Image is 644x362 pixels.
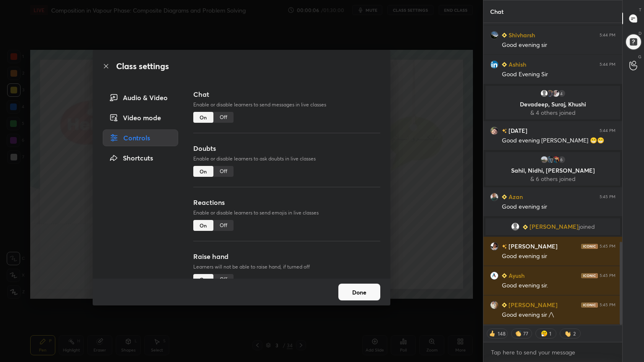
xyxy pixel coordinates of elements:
[507,126,527,135] h6: [DATE]
[523,225,528,230] img: Learner_Badge_beginner_1_8b307cf2a0.svg
[600,194,615,199] div: 5:45 PM
[600,303,615,308] div: 5:45 PM
[490,301,499,309] img: e30fa9d2e2f2489e9f4cae539fd05d8c.jpg
[193,112,213,123] div: On
[638,54,641,60] p: G
[540,329,548,338] img: thinking_face.png
[490,242,499,251] img: 3
[600,62,615,67] div: 5:44 PM
[530,223,579,230] span: [PERSON_NAME]
[103,89,178,106] div: Audio & Video
[502,41,615,49] div: Good evening sir
[552,155,560,164] img: e2b91536cdc64773a991f67012f0a04e.jpg
[507,60,526,69] h6: Ashish
[546,155,554,164] img: 89c816fbc2764e018bd669e80c5218aa.jpg
[579,223,595,230] span: joined
[193,274,213,285] div: On
[490,31,499,39] img: ab4305cd311d4bae8aff811ecf6807c0.jpg
[193,101,380,109] p: Enable or disable learners to send messages in live classes
[213,220,234,231] div: Off
[193,251,380,261] h3: Raise hand
[502,244,507,249] img: no-rating-badge.077c3623.svg
[491,109,615,116] p: & 4 others joined
[490,271,499,280] img: 2e0ec03fc347486c90bf5befef51795f.jpg
[502,252,615,261] div: Good evening sir
[193,155,380,163] p: Enable or disable learners to ask doubts in live classes
[540,89,548,98] img: default.png
[490,127,499,135] img: f1aba0a1bb7448aa8f326aabe3cae6bd.jpg
[193,209,380,217] p: Enable or disable learners to send emojis in live classes
[502,203,615,211] div: Good evening sir
[573,330,576,337] div: 2
[581,244,598,249] img: iconic-dark.1390631f.png
[103,109,178,126] div: Video mode
[490,60,499,69] img: 929f3a13971c4a799f572103d30f9dd0.jpg
[546,89,554,98] img: d3baf4c798f643a8b1c0632b1a3cb241.jpg
[639,7,641,13] p: T
[507,192,523,201] h6: Azan
[496,330,506,337] div: 148
[540,155,548,164] img: b18e2adee8954bcf935dd93a66f6bcc6.jpg
[103,129,178,146] div: Controls
[193,263,380,271] p: Learners will not be able to raise hand, if turned off
[581,273,598,278] img: iconic-dark.1390631f.png
[639,30,641,36] p: D
[193,197,380,207] h3: Reactions
[514,329,522,338] img: clapping_hands.png
[558,155,566,164] div: 6
[502,62,507,67] img: Learner_Badge_beginner_1_8b307cf2a0.svg
[507,300,558,309] h6: [PERSON_NAME]
[491,101,615,108] p: Devadeep, Suraj, Khushi
[213,166,234,177] div: Off
[507,31,535,39] h6: Shivharsh
[548,330,552,337] div: 1
[600,244,615,249] div: 5:45 PM
[502,303,507,308] img: Learner_Badge_beginner_1_8b307cf2a0.svg
[507,271,525,280] h6: Ayush
[193,166,213,177] div: On
[116,60,169,72] h2: Class settings
[564,329,573,338] img: waving_hand.png
[507,242,558,251] h6: [PERSON_NAME]
[511,222,519,231] img: default.png
[502,129,507,133] img: no-rating-badge.077c3623.svg
[502,70,615,79] div: Good Evening Sir
[488,329,496,338] img: thumbs_up.png
[552,89,560,98] img: 9288dd0e346b4df48542554eb9058474.None
[483,0,510,23] p: Chat
[193,89,380,99] h3: Chat
[600,273,615,278] div: 5:45 PM
[502,282,615,290] div: Good evening sir.
[502,33,507,38] img: Learner_Badge_beginner_1_8b307cf2a0.svg
[502,194,507,199] img: Learner_Badge_beginner_1_8b307cf2a0.svg
[600,33,615,38] div: 5:44 PM
[502,137,615,145] div: Good evening [PERSON_NAME] 😁😁
[581,303,598,308] img: iconic-dark.1390631f.png
[491,167,615,174] p: Sahil, Nidhi, [PERSON_NAME]
[483,23,622,325] div: grid
[338,284,380,300] button: Done
[522,330,529,337] div: 77
[558,89,566,98] div: 4
[502,273,507,278] img: Learner_Badge_beginner_1_8b307cf2a0.svg
[600,128,615,133] div: 5:44 PM
[193,143,380,153] h3: Doubts
[193,220,213,231] div: On
[491,176,615,182] p: & 6 others joined
[213,274,234,285] div: Off
[490,193,499,201] img: dd63809e69fe434c9bddc234e7e2c3a5.jpg
[103,150,178,166] div: Shortcuts
[213,112,234,123] div: Off
[502,311,615,319] div: Good evening sir /\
